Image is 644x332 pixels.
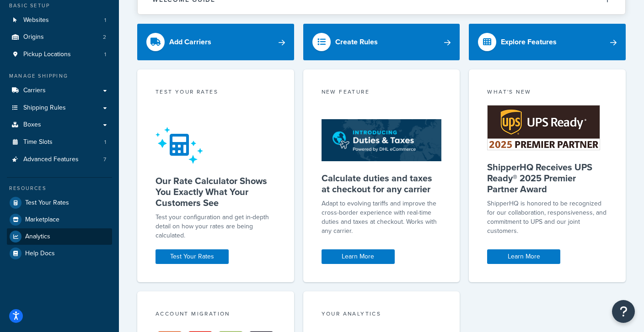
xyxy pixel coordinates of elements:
div: Basic Setup [7,2,112,10]
span: 1 [104,16,106,24]
a: Pickup Locations1 [7,46,112,63]
div: Explore Features [501,36,557,48]
span: Time Slots [23,138,53,146]
span: 1 [104,51,106,58]
a: Carriers [7,82,112,99]
h5: ShipperHQ Receives UPS Ready® 2025 Premier Partner Award [487,162,607,195]
a: Explore Features [469,24,626,60]
div: Your Analytics [322,310,442,320]
div: Create Rules [335,36,378,48]
span: Boxes [23,121,41,129]
div: Test your configuration and get in-depth detail on how your rates are being calculated. [156,213,276,240]
a: Analytics [7,228,112,245]
span: Advanced Features [23,156,79,163]
a: Marketplace [7,211,112,228]
a: Time Slots1 [7,134,112,151]
a: Boxes [7,116,112,133]
div: Resources [7,184,112,192]
span: 2 [103,33,106,41]
li: Origins [7,29,112,46]
span: 7 [103,156,106,163]
span: Test Your Rates [25,199,69,207]
a: Websites1 [7,12,112,29]
a: Shipping Rules [7,100,112,116]
span: Analytics [25,233,50,241]
h5: Calculate duties and taxes at checkout for any carrier [322,173,442,195]
div: Test your rates [156,88,276,98]
p: Adapt to evolving tariffs and improve the cross-border experience with real-time duties and taxes... [322,199,442,236]
h5: Our Rate Calculator Shows You Exactly What Your Customers See [156,175,276,208]
span: Carriers [23,87,46,95]
a: Test Your Rates [7,195,112,211]
button: Open Resource Center [612,300,635,323]
li: Advanced Features [7,151,112,168]
div: Manage Shipping [7,72,112,80]
span: Marketplace [25,216,59,224]
div: Account Migration [156,310,276,320]
p: ShipperHQ is honored to be recognized for our collaboration, responsiveness, and commitment to UP... [487,199,607,236]
li: Websites [7,12,112,29]
a: Add Carriers [137,24,294,60]
a: Learn More [487,249,560,264]
span: Pickup Locations [23,51,71,58]
span: Shipping Rules [23,104,66,112]
a: Create Rules [303,24,460,60]
li: Pickup Locations [7,46,112,63]
span: Websites [23,16,49,24]
div: Add Carriers [169,36,211,48]
a: Advanced Features7 [7,151,112,168]
span: 1 [104,138,106,146]
div: New Feature [322,88,442,98]
div: What's New [487,88,607,98]
li: Time Slots [7,134,112,151]
a: Test Your Rates [156,249,229,264]
a: Origins2 [7,29,112,46]
a: Learn More [322,249,395,264]
a: Help Docs [7,245,112,262]
span: Origins [23,33,44,41]
span: Help Docs [25,250,55,258]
